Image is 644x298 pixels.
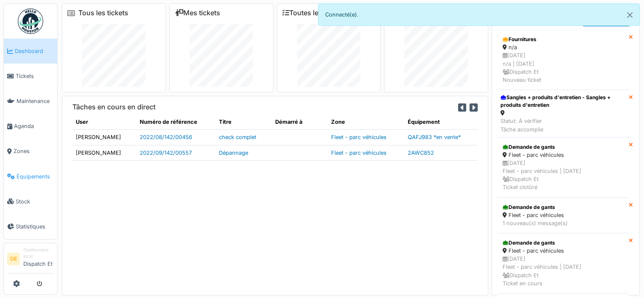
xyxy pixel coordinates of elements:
th: Équipement [404,114,478,130]
div: Statut: À vérifier Tâche accomplie [500,117,625,133]
th: Zone [328,114,404,130]
th: Démarré à [271,114,328,130]
div: Connecté(e). [318,3,640,26]
a: Stock [4,189,57,214]
a: DE Gestionnaire localDispatch Et [7,247,54,273]
a: Demande de gants Fleet - parc véhicules 1 nouveau(x) message(s) [497,198,629,233]
a: Tickets [4,64,57,89]
div: Fleet - parc véhicules [503,211,623,219]
a: Équipements [4,164,57,189]
div: [DATE] Fleet - parc véhicules | [DATE] Dispatch Et Ticket clotûré [503,159,623,192]
li: DE [7,253,20,265]
span: Tickets [16,72,54,80]
div: n/a [503,43,623,51]
img: Badge_color-CXgf-gQk.svg [18,8,43,34]
span: translation missing: fr.shared.user [76,119,88,125]
div: Gestionnaire local [23,247,54,260]
div: Fournitures [503,36,623,43]
a: Statistiques [4,214,57,239]
a: Dashboard [4,39,57,64]
span: Équipements [17,173,54,181]
div: Sangles + produits d'entretien - Sangles + produits d'entretien [500,94,625,109]
a: Dépannage [219,150,248,156]
div: Demande de gants [503,143,623,151]
th: Numéro de référence [136,114,216,130]
a: Tous les tickets [78,9,128,17]
h6: Tâches en cours en direct [72,103,155,111]
button: Close [620,4,639,26]
a: Fleet - parc véhicules [331,134,387,140]
div: Fleet - parc véhicules [503,151,623,159]
span: Maintenance [17,97,54,105]
a: Fleet - parc véhicules [331,150,387,156]
a: Fournitures n/a [DATE]n/a | [DATE] Dispatch EtNouveau ticket [497,30,629,90]
span: Zones [14,147,54,155]
div: [DATE] n/a | [DATE] Dispatch Et Nouveau ticket [503,51,623,84]
a: Sangles + produits d'entretien - Sangles + produits d'entretien Statut: À vérifierTâche accomplie [497,90,629,137]
a: Mes tickets [175,9,220,17]
span: Dashboard [15,47,54,55]
div: [DATE] Fleet - parc véhicules | [DATE] Dispatch Et Ticket en cours [503,255,623,287]
a: QAFJ983 *en vente* [408,134,461,140]
a: 2022/08/142/00456 [140,134,192,140]
a: Demande de gants Fleet - parc véhicules [DATE]Fleet - parc véhicules | [DATE] Dispatch EtTicket e... [497,233,629,293]
a: Zones [4,139,57,164]
a: check complet [219,134,256,140]
a: Toutes les tâches [282,9,345,17]
td: [PERSON_NAME] [72,130,136,145]
a: Maintenance [4,89,57,114]
a: 2022/09/142/00557 [140,150,192,156]
div: Demande de gants [503,203,623,211]
td: [PERSON_NAME] [72,145,136,160]
th: Titre [216,114,272,130]
span: Stock [16,198,54,206]
div: 1 nouveau(x) message(s) [503,219,623,227]
a: Agenda [4,114,57,139]
span: Agenda [14,122,54,130]
a: Demande de gants Fleet - parc véhicules [DATE]Fleet - parc véhicules | [DATE] Dispatch EtTicket c... [497,137,629,198]
div: Fleet - parc véhicules [503,247,623,255]
a: 2AWC852 [408,150,434,156]
li: Dispatch Et [23,247,54,271]
span: Statistiques [16,223,54,231]
div: Demande de gants [503,239,623,247]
